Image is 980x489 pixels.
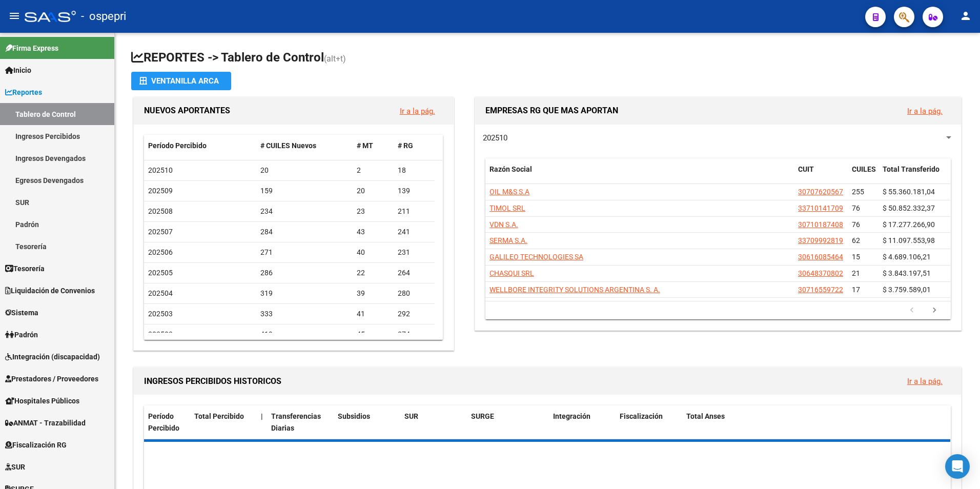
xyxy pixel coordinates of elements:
[398,267,431,279] div: 264
[398,165,431,176] div: 18
[267,405,334,439] datatable-header-cell: Transferencias Diarias
[682,405,943,439] datatable-header-cell: Total Anses
[148,166,173,174] span: 202510
[144,376,281,386] span: INGRESOS PERCIBIDOS HISTORICOS
[907,107,943,116] a: Ir a la pág.
[260,308,349,320] div: 333
[883,236,935,244] span: $ 11.097.553,98
[398,308,431,320] div: 292
[357,206,390,217] div: 23
[353,135,394,157] datatable-header-cell: # MT
[398,185,431,197] div: 139
[260,288,349,299] div: 319
[852,165,876,173] span: CUILES
[798,253,843,261] span: 30616085464
[5,417,86,429] span: ANMAT - Trazabilidad
[794,158,848,192] datatable-header-cell: CUIT
[616,405,682,439] datatable-header-cell: Fiscalización
[485,158,794,192] datatable-header-cell: Razón Social
[357,185,390,197] div: 20
[798,188,843,196] span: 30707620567
[883,220,935,229] span: $ 17.277.266,90
[398,226,431,238] div: 241
[489,269,534,277] span: CHASQUI SRL
[852,204,860,212] span: 76
[798,269,843,277] span: 30648370802
[357,247,390,258] div: 40
[925,305,944,316] a: go to next page
[852,188,864,196] span: 255
[852,269,860,277] span: 21
[398,141,413,150] span: # RG
[81,5,126,28] span: - ospepri
[798,204,843,212] span: 33710141709
[8,10,21,22] mat-icon: menu
[848,158,879,192] datatable-header-cell: CUILES
[394,135,435,157] datatable-header-cell: # RG
[489,188,529,196] span: OIL M&S S.A
[392,101,443,120] button: Ir a la pág.
[357,165,390,176] div: 2
[148,187,173,195] span: 202509
[139,72,223,90] div: Ventanilla ARCA
[485,106,618,115] span: EMPRESAS RG QUE MAS APORTAN
[260,247,349,258] div: 271
[400,405,467,439] datatable-header-cell: SUR
[256,135,353,157] datatable-header-cell: # CUILES Nuevos
[271,412,321,432] span: Transferencias Diarias
[148,310,173,318] span: 202503
[404,412,418,420] span: SUR
[257,405,267,439] datatable-header-cell: |
[5,351,100,362] span: Integración (discapacidad)
[852,253,860,261] span: 15
[261,412,263,420] span: |
[489,236,527,244] span: SERMA S.A.
[883,286,931,294] span: $ 3.759.589,01
[883,253,931,261] span: $ 4.689.106,21
[489,220,518,229] span: VDN S.A.
[467,405,549,439] datatable-header-cell: SURGE
[686,412,725,420] span: Total Anses
[190,405,257,439] datatable-header-cell: Total Percibido
[549,405,616,439] datatable-header-cell: Integración
[357,141,373,150] span: # MT
[907,377,943,386] a: Ir a la pág.
[5,43,58,54] span: Firma Express
[148,141,207,150] span: Período Percibido
[553,412,590,420] span: Integración
[144,106,230,115] span: NUEVOS APORTANTES
[148,228,173,236] span: 202507
[260,165,349,176] div: 20
[400,107,435,116] a: Ir a la pág.
[489,165,532,173] span: Razón Social
[324,54,346,64] span: (alt+t)
[398,206,431,217] div: 211
[5,65,31,76] span: Inicio
[148,248,173,256] span: 202506
[194,412,244,420] span: Total Percibido
[489,253,583,261] span: GALILEO TECHNOLOGIES SA
[5,263,45,274] span: Tesorería
[852,286,860,294] span: 17
[260,329,349,340] div: 419
[357,288,390,299] div: 39
[260,141,316,150] span: # CUILES Nuevos
[945,454,970,479] div: Open Intercom Messenger
[852,236,860,244] span: 62
[148,289,173,297] span: 202504
[489,204,525,212] span: TIMOL SRL
[883,165,940,173] span: Total Transferido
[260,206,349,217] div: 234
[131,49,964,67] h1: REPORTES -> Tablero de Control
[148,269,173,277] span: 202505
[489,286,660,294] span: WELLBORE INTEGRITY SOLUTIONS ARGENTINA S. A.
[144,405,190,439] datatable-header-cell: Período Percibido
[5,373,98,384] span: Prestadores / Proveedores
[5,461,25,473] span: SUR
[5,395,79,406] span: Hospitales Públicos
[483,133,507,142] span: 202510
[883,269,931,277] span: $ 3.843.197,51
[902,305,922,316] a: go to previous page
[471,412,494,420] span: SURGE
[398,288,431,299] div: 280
